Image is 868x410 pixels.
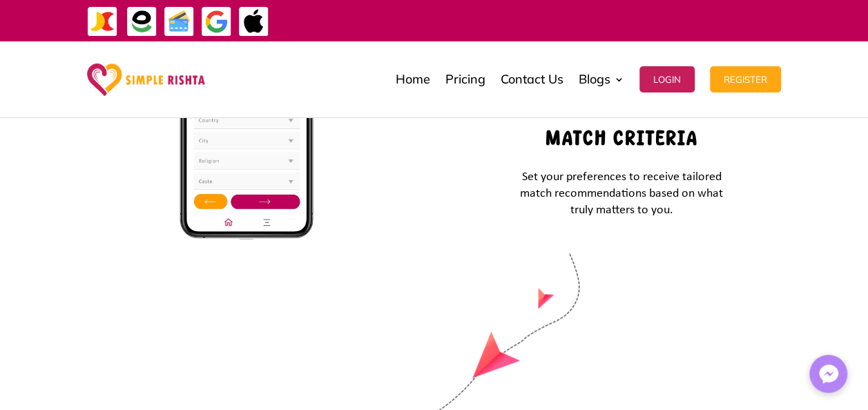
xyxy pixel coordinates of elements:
button: Register [710,66,781,92]
img: EasyPaisa-icon [126,6,157,37]
a: Contact Us [501,45,563,114]
img: Messenger [815,360,842,388]
a: Pricing [445,45,485,114]
a: Blogs [579,45,624,114]
a: Register [710,45,781,114]
a: Home [396,45,430,114]
img: Credit Cards [164,6,195,37]
img: JazzCash-icon [87,6,118,37]
button: Login [639,66,695,92]
img: ApplePay-icon [238,6,269,37]
span: Set your preferences to receive tailored match recommendations based on what truly matters to you. [520,170,723,217]
a: Login [639,45,695,114]
img: GooglePay-icon [201,6,232,37]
